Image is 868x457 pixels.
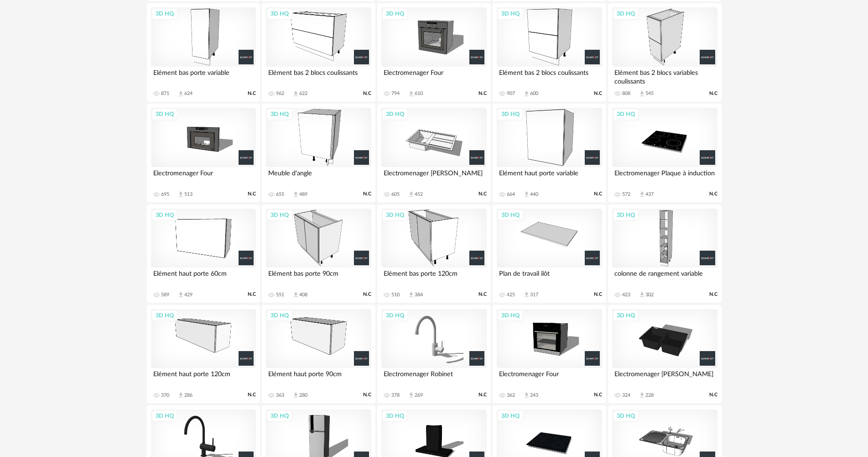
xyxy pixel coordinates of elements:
div: 794 [391,90,400,97]
div: 269 [415,392,423,399]
div: 317 [530,292,538,298]
div: Electromenager Four [497,368,602,386]
div: 286 [184,392,192,399]
span: Download icon [523,90,530,97]
span: N.C [594,392,602,398]
a: 3D HQ Elément bas 2 blocs variables coulissants 808 Download icon 545 N.C [608,3,721,102]
div: 510 [391,292,400,298]
a: 3D HQ Elément bas porte 120cm 510 Download icon 384 N.C [377,205,490,303]
span: Download icon [523,191,530,198]
div: 3D HQ [613,310,639,321]
div: 808 [622,90,630,97]
span: Download icon [408,191,415,198]
span: N.C [709,392,717,398]
div: 408 [299,292,307,298]
div: 378 [391,392,400,399]
span: Download icon [523,392,530,399]
div: Plan de travail ilôt [497,268,602,286]
div: Electromenager [PERSON_NAME] [381,167,486,185]
div: 362 [507,392,515,399]
span: Download icon [639,392,645,399]
div: 3D HQ [151,310,178,321]
span: Download icon [639,90,645,97]
div: 605 [391,191,400,198]
div: 3D HQ [266,410,293,422]
div: 452 [415,191,423,198]
div: Elément haut porte 90cm [266,368,371,386]
div: 3D HQ [497,8,524,20]
div: 489 [299,191,307,198]
div: 228 [645,392,654,399]
a: 3D HQ Elément haut porte 120cm 370 Download icon 286 N.C [147,305,260,404]
div: 429 [184,292,192,298]
div: Electromenager Plaque à induction [612,167,717,185]
div: 3D HQ [151,209,178,221]
span: N.C [594,90,602,97]
a: 3D HQ Electromenager Plaque à induction 572 Download icon 437 N.C [608,104,721,202]
a: 3D HQ Elément bas porte variable 871 Download icon 624 N.C [147,3,260,102]
div: 624 [184,90,192,97]
div: 3D HQ [497,209,524,221]
span: Download icon [292,191,299,198]
span: N.C [248,392,256,398]
div: 3D HQ [497,108,524,120]
div: 384 [415,292,423,298]
a: 3D HQ Electromenager Four 794 Download icon 610 N.C [377,3,490,102]
span: Download icon [177,90,184,97]
div: 3D HQ [266,8,293,20]
a: 3D HQ Elément bas 2 blocs coulissants 962 Download icon 622 N.C [262,3,375,102]
div: 3D HQ [382,310,408,321]
span: Download icon [177,291,184,298]
div: 280 [299,392,307,399]
div: 572 [622,191,630,198]
span: Download icon [639,191,645,198]
span: N.C [709,90,717,97]
span: Download icon [292,90,299,97]
span: N.C [478,291,487,298]
span: N.C [709,191,717,197]
div: 3D HQ [497,310,524,321]
div: 423 [622,292,630,298]
span: N.C [478,392,487,398]
div: 3D HQ [613,8,639,20]
span: Download icon [523,291,530,298]
div: Electromenager Four [151,167,256,185]
span: Download icon [177,392,184,399]
div: Elément bas 2 blocs variables coulissants [612,67,717,85]
div: 425 [507,292,515,298]
div: 370 [161,392,169,399]
div: 3D HQ [382,410,408,422]
a: 3D HQ Elément bas porte 90cm 551 Download icon 408 N.C [262,205,375,303]
div: Elément bas 2 blocs coulissants [266,67,371,85]
div: 3D HQ [382,108,408,120]
div: 302 [645,292,654,298]
div: 440 [530,191,538,198]
div: Elément bas porte 120cm [381,268,486,286]
div: Elément haut porte 60cm [151,268,256,286]
div: 513 [184,191,192,198]
div: Electromenager [PERSON_NAME] [612,368,717,386]
span: N.C [248,90,256,97]
div: Elément bas porte variable [151,67,256,85]
span: Download icon [408,90,415,97]
div: 3D HQ [613,410,639,422]
a: 3D HQ Meuble d'angle 655 Download icon 489 N.C [262,104,375,202]
span: Download icon [408,392,415,399]
a: 3D HQ Electromenager Robinet 378 Download icon 269 N.C [377,305,490,404]
a: 3D HQ Electromenager [PERSON_NAME] 605 Download icon 452 N.C [377,104,490,202]
div: 622 [299,90,307,97]
span: Download icon [408,291,415,298]
div: 610 [415,90,423,97]
span: N.C [363,392,371,398]
div: 655 [276,191,284,198]
div: 3D HQ [613,209,639,221]
span: N.C [478,90,487,97]
a: 3D HQ colonne de rangement variable 423 Download icon 302 N.C [608,205,721,303]
a: 3D HQ Electromenager [PERSON_NAME] 324 Download icon 228 N.C [608,305,721,404]
div: 3D HQ [497,410,524,422]
div: 3D HQ [151,410,178,422]
div: 324 [622,392,630,399]
span: Download icon [292,392,299,399]
span: N.C [248,191,256,197]
a: 3D HQ Elément haut porte 90cm 363 Download icon 280 N.C [262,305,375,404]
